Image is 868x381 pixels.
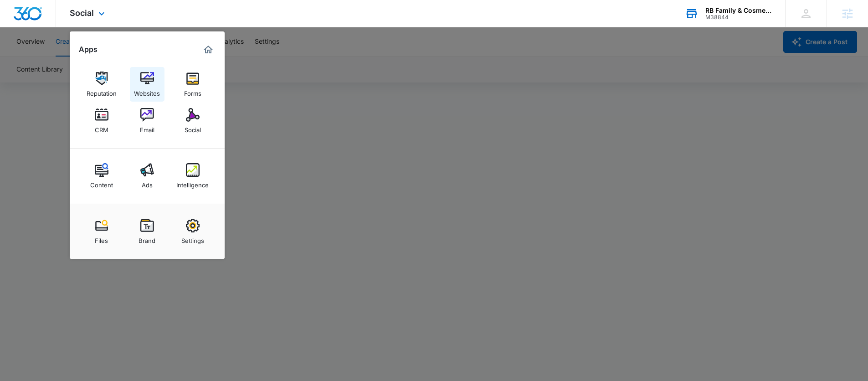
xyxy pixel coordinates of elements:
div: Social [185,122,201,134]
div: account id [705,14,772,21]
a: Reputation [84,67,119,102]
div: Settings [181,232,204,244]
div: Websites [134,85,160,97]
div: account name [705,7,772,14]
a: Brand [130,214,164,249]
span: Social [70,8,94,18]
a: Content [84,159,119,193]
div: Files [95,232,108,244]
div: Email [140,122,154,134]
a: Ads [130,159,164,193]
a: Forms [175,67,210,102]
a: Websites [130,67,164,102]
h2: Apps [79,45,98,54]
div: Brand [139,232,155,244]
a: Intelligence [175,159,210,193]
a: Settings [175,214,210,249]
div: Forms [184,85,201,97]
a: Email [130,103,164,138]
a: Social [175,103,210,138]
a: CRM [84,103,119,138]
a: Marketing 360® Dashboard [201,42,216,57]
div: CRM [95,122,108,134]
a: Files [84,214,119,249]
div: Reputation [87,85,117,97]
div: Ads [142,177,153,189]
div: Content [90,177,113,189]
div: Intelligence [176,177,209,189]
